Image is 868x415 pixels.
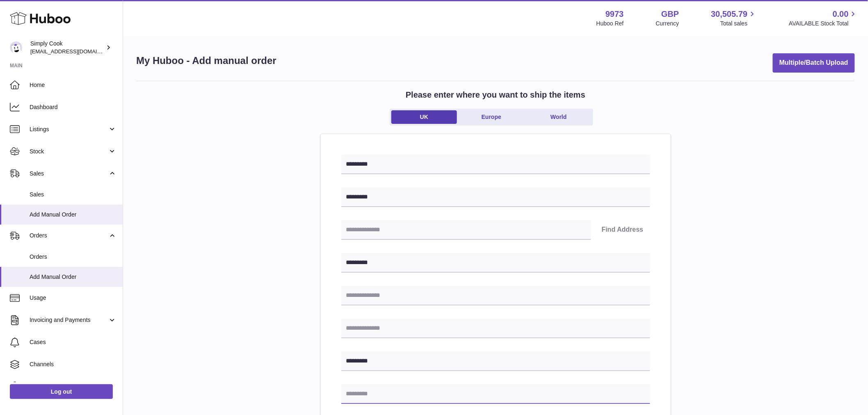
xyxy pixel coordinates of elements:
a: World [526,110,592,124]
span: Usage [30,294,116,302]
h1: My Huboo - Add manual order [136,54,276,67]
span: Listings [30,125,108,133]
a: 0.00 AVAILABLE Stock Total [789,9,858,27]
div: Simply Cook [30,40,104,55]
span: Invoicing and Payments [30,316,108,324]
a: Log out [10,384,113,399]
span: Add Manual Order [30,211,116,219]
span: Channels [30,360,116,368]
span: Sales [30,170,108,178]
span: Add Manual Order [30,273,116,281]
span: [EMAIL_ADDRESS][DOMAIN_NAME] [30,48,121,55]
h2: Please enter where you want to ship the items [406,89,585,100]
span: Dashboard [30,103,116,111]
span: Stock [30,148,108,155]
span: Total sales [720,20,757,27]
span: Cases [30,338,116,346]
span: Sales [30,191,116,198]
span: AVAILABLE Stock Total [789,20,858,27]
span: Orders [30,253,116,261]
span: Home [30,81,116,89]
div: Huboo Ref [596,20,624,27]
strong: GBP [661,9,679,20]
span: 30,505.79 [711,9,747,20]
button: Multiple/Batch Upload [773,53,855,73]
a: UK [391,110,457,124]
a: 30,505.79 Total sales [711,9,757,27]
img: internalAdmin-9973@internal.huboo.com [10,41,22,54]
div: Currency [656,20,679,27]
span: 0.00 [833,9,849,20]
a: Europe [459,110,524,124]
strong: 9973 [605,9,624,20]
span: Orders [30,232,108,239]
